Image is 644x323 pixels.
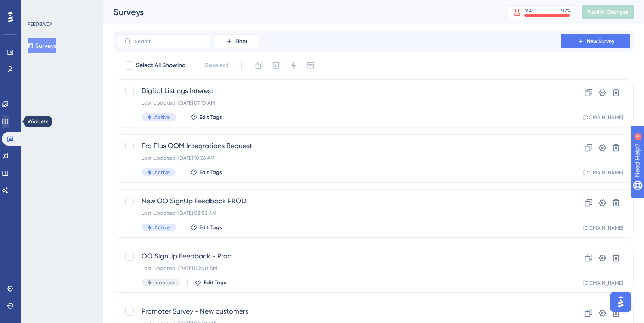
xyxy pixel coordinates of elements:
span: Pro Plus OOM Integrations Request [142,141,537,151]
span: Inactive [154,279,174,286]
span: Active [154,224,170,231]
span: Active [154,114,170,121]
span: Edit Tags [204,279,226,286]
div: [DOMAIN_NAME] [583,280,623,286]
button: Deselect [197,58,236,73]
span: Promoter Survey - New customers [142,306,537,317]
span: Active [154,169,170,176]
iframe: UserGuiding AI Assistant Launcher [608,289,634,315]
div: Last Updated: [DATE] 08:53 AM [142,210,537,217]
span: New OO SignUp Feedback PROD [142,196,537,206]
div: 4 [60,4,62,11]
div: Last Updated: [DATE] 10:36 AM [142,155,537,161]
span: Edit Tags [200,224,222,231]
button: Filter [215,34,258,48]
div: [DOMAIN_NAME] [583,114,623,121]
span: Digital Listings Interest [142,86,537,96]
span: Edit Tags [200,169,222,176]
button: New Survey [561,34,630,48]
div: MAU [524,7,536,14]
input: Search [135,38,204,44]
button: Surveys [28,38,56,53]
div: Surveys [114,6,485,18]
div: FEEDBACK [28,21,52,28]
span: Select All Showing [136,60,186,71]
div: [DOMAIN_NAME] [583,224,623,231]
span: Need Help? [20,2,54,12]
span: OO SignUp Feedback - Prod [142,251,537,261]
button: Publish Changes [582,5,634,19]
div: [DOMAIN_NAME] [583,169,623,176]
div: 97 % [561,7,571,14]
button: Edit Tags [190,224,222,231]
span: Filter [235,38,247,45]
button: Edit Tags [190,169,222,176]
div: Last Updated: [DATE] 03:00 AM [142,265,537,272]
span: New Survey [587,38,614,45]
button: Edit Tags [190,114,222,121]
div: Last Updated: [DATE] 07:10 AM [142,99,537,106]
span: Edit Tags [200,114,222,121]
button: Edit Tags [194,279,226,286]
span: Publish Changes [587,9,629,16]
span: Deselect [204,60,228,71]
